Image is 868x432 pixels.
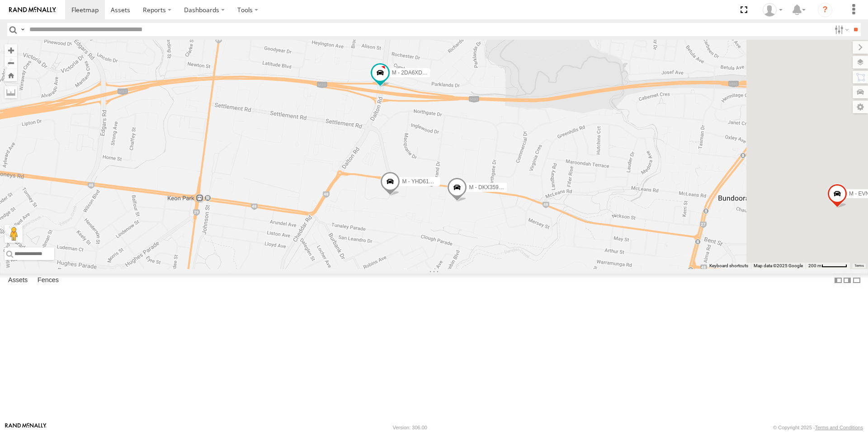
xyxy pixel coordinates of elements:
button: Map Scale: 200 m per 53 pixels [806,263,850,269]
label: Search Query [19,23,26,36]
span: M - DKX359 - [PERSON_NAME] [469,185,548,191]
label: Dock Summary Table to the Left [834,274,843,287]
label: Assets [4,274,32,287]
span: Map data ©2025 Google [754,263,803,268]
div: Version: 306.00 [393,425,427,430]
label: Map Settings [853,101,868,113]
label: Fences [33,274,63,287]
div: Tye Clark [759,3,786,17]
img: rand-logo.svg [9,7,56,13]
a: Terms and Conditions [815,425,863,430]
span: M - YHD61W - [PERSON_NAME] [402,178,483,185]
div: © Copyright 2025 - [773,425,863,430]
a: Terms (opens in new tab) [854,264,864,268]
a: Visit our Website [5,423,47,432]
button: Zoom Home [5,69,17,81]
label: Hide Summary Table [852,274,861,287]
i: ? [818,3,832,17]
button: Drag Pegman onto the map to open Street View [5,225,23,243]
label: Dock Summary Table to the Right [843,274,852,287]
span: 200 m [808,263,821,268]
button: Keyboard shortcuts [709,263,748,269]
span: M - 2DA6XD - [PERSON_NAME] [392,70,472,76]
button: Zoom out [5,56,17,69]
label: Search Filter Options [831,23,850,36]
button: Zoom in [5,44,17,56]
label: Measure [5,86,17,98]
